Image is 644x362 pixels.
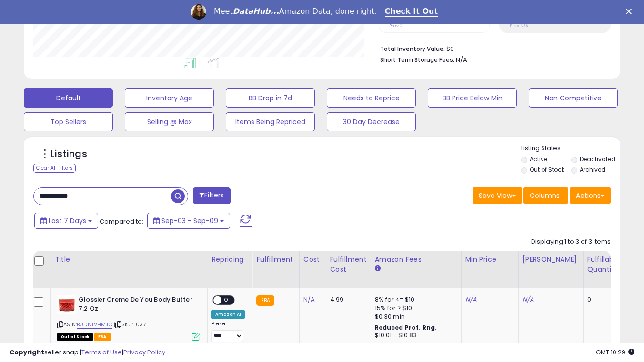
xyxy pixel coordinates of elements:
button: Actions [570,187,611,204]
span: Columns [530,191,560,200]
a: B0DNTVHMJC [77,321,112,329]
button: Non Competitive [529,88,618,108]
button: BB Drop in 7d [226,88,315,108]
b: Total Inventory Value: [380,45,445,53]
button: Top Sellers [24,112,113,131]
div: Amazon AI [211,310,245,319]
div: Displaying 1 to 3 of 3 items [531,237,611,246]
p: Listing States: [521,144,620,153]
a: Check It Out [385,7,438,17]
button: Selling @ Max [125,112,214,131]
div: Repricing [211,254,248,264]
img: 315MsZkO9jL._SL40_.jpg [57,295,76,314]
a: N/A [523,295,534,304]
div: 15% for > $10 [375,304,454,313]
label: Active [530,155,547,163]
b: Glossier Creme De You Body Butter 7.2 Oz [79,295,194,315]
div: Clear All Filters [33,164,76,173]
div: ASIN: [57,295,200,340]
b: Reduced Prof. Rng. [375,323,437,332]
div: Close [626,9,635,14]
h5: Listings [50,147,87,161]
li: $0 [380,42,604,54]
span: FBA [94,333,111,341]
div: $0.30 min [375,313,454,321]
div: Meet Amazon Data, done right. [214,7,377,16]
span: Compared to: [100,217,143,226]
div: Preset: [211,321,245,342]
small: Amazon Fees. [375,264,381,273]
small: Prev: N/A [510,23,528,29]
small: Prev: 0 [389,23,402,29]
button: Sep-03 - Sep-09 [147,213,230,229]
a: N/A [465,295,477,304]
span: All listings that are currently out of stock and unavailable for purchase on Amazon [57,333,93,341]
div: 4.99 [330,295,363,304]
button: Items Being Repriced [226,112,315,131]
a: N/A [303,295,315,304]
div: Cost [303,254,322,264]
div: Title [55,254,203,264]
div: Fulfillment Cost [330,254,367,274]
button: Last 7 Days [34,213,98,229]
button: Needs to Reprice [327,88,416,108]
a: Terms of Use [81,348,122,357]
span: 2025-09-17 10:29 GMT [596,348,634,357]
label: Deactivated [580,155,615,163]
div: $10.01 - $10.83 [375,332,454,340]
button: Default [24,88,113,108]
div: Amazon Fees [375,254,457,264]
div: Fulfillment [256,254,295,264]
span: OFF [221,296,237,304]
b: Short Term Storage Fees: [380,56,454,64]
strong: Copyright [10,348,44,357]
button: BB Price Below Min [428,88,517,108]
button: Save View [473,187,522,204]
a: Privacy Policy [123,348,165,357]
button: 30 Day Decrease [327,112,416,131]
span: N/A [456,55,467,64]
img: Profile image for Georgie [191,4,206,20]
button: Filters [193,187,230,204]
span: Last 7 Days [49,216,86,225]
label: Archived [580,166,605,174]
div: seller snap | | [10,348,165,357]
div: Fulfillable Quantity [587,254,620,274]
button: Columns [523,187,568,204]
div: 0 [587,295,617,304]
i: DataHub... [233,7,279,16]
div: Min Price [465,254,514,264]
span: Sep-03 - Sep-09 [161,216,218,225]
button: Inventory Age [125,88,214,108]
label: Out of Stock [530,166,564,174]
span: | SKU: 1037 [114,321,146,328]
div: 8% for <= $10 [375,295,454,304]
div: [PERSON_NAME] [523,254,579,264]
small: FBA [256,295,274,306]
